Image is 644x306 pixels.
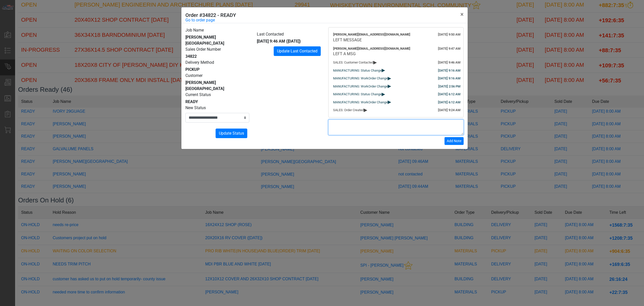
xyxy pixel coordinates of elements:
[388,84,391,87] span: ▸
[333,47,410,50] span: [PERSON_NAME][EMAIL_ADDRESS][DOMAIN_NAME]
[185,80,249,92] div: [PERSON_NAME][GEOGRAPHIC_DATA]
[333,51,459,57] div: LEFT A MSG
[438,46,460,51] div: [DATE] 9:47 AM
[185,92,211,98] label: Current Status
[364,108,367,111] span: ▸
[438,100,460,105] div: [DATE] 6:12 AM
[185,67,249,73] div: PICKUP
[438,32,460,37] div: [DATE] 9:50 AM
[216,129,247,138] button: Update Status
[185,73,203,79] label: Customer
[333,37,459,43] div: LEFT MESSAGE
[185,46,221,52] label: Sales Order Number
[447,139,461,143] span: Add Note
[333,60,459,65] div: SALES: Customer Contacted
[333,33,410,36] span: [PERSON_NAME][EMAIL_ADDRESS][DOMAIN_NAME]
[382,92,385,96] span: ▸
[185,53,249,59] div: 34822
[388,76,391,80] span: ▸
[257,39,301,44] span: [DATE] 9:46 AM ([DATE])
[219,131,244,136] span: Update Status
[185,17,215,23] a: Go to order page
[333,92,459,97] div: MANUFACTURING: Status Change
[445,137,464,145] button: Add Note
[185,59,214,66] label: Delivery Method
[185,105,206,111] label: New Status
[438,60,460,65] div: [DATE] 9:46 AM
[185,35,224,46] span: [PERSON_NAME][GEOGRAPHIC_DATA]
[333,76,459,81] div: MANUFACTURING: WorkOrder Change
[333,84,459,89] div: MANUFACTURING: WorkOrder Change
[274,46,321,56] button: Update Last Contacted
[438,92,460,97] div: [DATE] 6:12 AM
[185,99,249,105] div: READY
[438,68,460,73] div: [DATE] 9:16 AM
[456,7,468,21] button: Close
[333,108,459,113] div: SALES: Order Created
[333,68,459,73] div: MANUFACTURING: Status Change
[382,68,385,72] span: ▸
[185,11,236,19] h5: Order #34822 - READY
[388,100,391,103] span: ▸
[373,60,377,64] span: ▸
[438,76,460,81] div: [DATE] 9:16 AM
[438,108,460,113] div: [DATE] 9:24 AM
[333,100,459,105] div: MANUFACTURING: WorkOrder Change
[438,84,460,89] div: [DATE] 2:56 PM
[185,27,204,33] label: Job Name
[257,31,284,37] label: Last Contacted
